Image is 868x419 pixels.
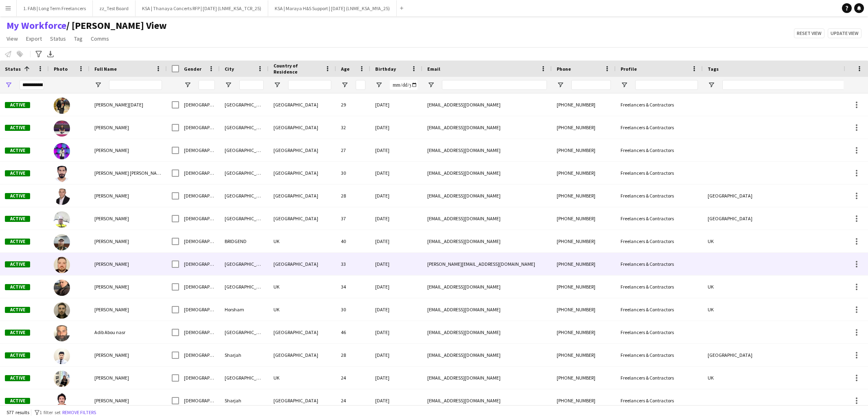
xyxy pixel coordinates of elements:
[94,170,164,176] span: [PERSON_NAME] [PERSON_NAME]
[199,80,215,90] input: Gender Filter Input
[94,238,129,244] span: [PERSON_NAME]
[616,185,703,207] div: Freelancers & Contractors
[422,321,552,343] div: [EMAIL_ADDRESS][DOMAIN_NAME]
[273,63,321,75] span: Country of Residence
[34,49,44,59] app-action-btn: Advanced filters
[26,35,42,42] span: Export
[94,81,102,89] button: Open Filter Menu
[179,207,220,230] div: [DEMOGRAPHIC_DATA]
[422,389,552,412] div: [EMAIL_ADDRESS][DOMAIN_NAME]
[5,216,30,222] span: Active
[94,397,129,404] span: [PERSON_NAME]
[557,81,564,89] button: Open Filter Menu
[552,139,616,161] div: [PHONE_NUMBER]
[370,276,422,298] div: [DATE]
[422,253,552,275] div: [PERSON_NAME][EMAIL_ADDRESS][DOMAIN_NAME]
[17,0,93,16] button: 1. FAB | Long Term Freelancers
[179,162,220,184] div: [DEMOGRAPHIC_DATA]
[616,276,703,298] div: Freelancers & Contractors
[336,93,370,116] div: 29
[390,80,418,90] input: Birthday Filter Input
[5,81,12,89] button: Open Filter Menu
[370,116,422,139] div: [DATE]
[220,93,269,116] div: [GEOGRAPHIC_DATA]
[74,35,83,42] span: Tag
[422,298,552,321] div: [EMAIL_ADDRESS][DOMAIN_NAME]
[273,261,318,267] span: [GEOGRAPHIC_DATA]
[273,102,318,108] span: [GEOGRAPHIC_DATA]
[341,81,348,89] button: Open Filter Menu
[94,329,125,335] span: Adib Abou nasr
[179,298,220,321] div: [DEMOGRAPHIC_DATA]
[422,230,552,252] div: [EMAIL_ADDRESS][DOMAIN_NAME]
[184,81,191,89] button: Open Filter Menu
[370,367,422,389] div: [DATE]
[7,20,66,32] a: My Workforce
[220,276,269,298] div: [GEOGRAPHIC_DATA]
[616,389,703,412] div: Freelancers & Contractors
[375,81,383,89] button: Open Filter Menu
[616,253,703,275] div: Freelancers & Contractors
[370,93,422,116] div: [DATE]
[336,253,370,275] div: 33
[54,189,70,205] img: Abdullah Abdullah
[616,367,703,389] div: Freelancers & Contractors
[427,81,435,89] button: Open Filter Menu
[94,215,129,221] span: [PERSON_NAME]
[109,80,162,90] input: Full Name Filter Input
[220,162,269,184] div: [GEOGRAPHIC_DATA]
[336,207,370,230] div: 37
[184,66,201,72] span: Gender
[39,409,61,415] span: 1 filter set
[422,207,552,230] div: [EMAIL_ADDRESS][DOMAIN_NAME]
[273,193,318,199] span: [GEOGRAPHIC_DATA]
[552,207,616,230] div: [PHONE_NUMBER]
[5,307,30,313] span: Active
[552,93,616,116] div: [PHONE_NUMBER]
[54,166,70,182] img: Abdul basit Shamim ahmed
[179,139,220,161] div: [DEMOGRAPHIC_DATA]
[94,306,129,313] span: [PERSON_NAME]
[5,330,30,336] span: Active
[220,253,269,275] div: [GEOGRAPHIC_DATA]
[179,253,220,275] div: [DEMOGRAPHIC_DATA]
[5,261,30,267] span: Active
[552,344,616,366] div: [PHONE_NUMBER]
[336,139,370,161] div: 27
[220,116,269,139] div: [GEOGRAPHIC_DATA]
[87,33,112,44] a: Comms
[61,408,98,417] button: Remove filters
[336,389,370,412] div: 24
[422,276,552,298] div: [EMAIL_ADDRESS][DOMAIN_NAME]
[370,207,422,230] div: [DATE]
[442,80,547,90] input: Email Filter Input
[136,0,268,16] button: KSA | Thanaya Concerts RFP | [DATE] (LNME_KSA_TCR_25)
[5,284,30,290] span: Active
[273,238,280,244] span: UK
[94,261,129,267] span: [PERSON_NAME]
[179,116,220,139] div: [DEMOGRAPHIC_DATA]
[370,389,422,412] div: [DATE]
[552,389,616,412] div: [PHONE_NUMBER]
[621,66,637,72] span: Profile
[616,298,703,321] div: Freelancers & Contractors
[54,98,70,114] img: Abdallah Ramadan
[370,230,422,252] div: [DATE]
[370,298,422,321] div: [DATE]
[5,375,30,381] span: Active
[54,211,70,228] img: Abiola Adebesin
[268,0,397,16] button: KSA | Maraya H&S Support | [DATE] (LNME_KSA_MYA_25)
[336,116,370,139] div: 32
[336,321,370,343] div: 46
[220,185,269,207] div: [GEOGRAPHIC_DATA]
[616,207,703,230] div: Freelancers & Contractors
[273,352,318,358] span: [GEOGRAPHIC_DATA]
[273,284,280,290] span: UK
[828,28,861,38] button: Update view
[288,80,331,90] input: Country of Residence Filter Input
[422,93,552,116] div: [EMAIL_ADDRESS][DOMAIN_NAME]
[422,185,552,207] div: [EMAIL_ADDRESS][DOMAIN_NAME]
[5,398,30,404] span: Active
[5,148,30,154] span: Active
[5,193,30,199] span: Active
